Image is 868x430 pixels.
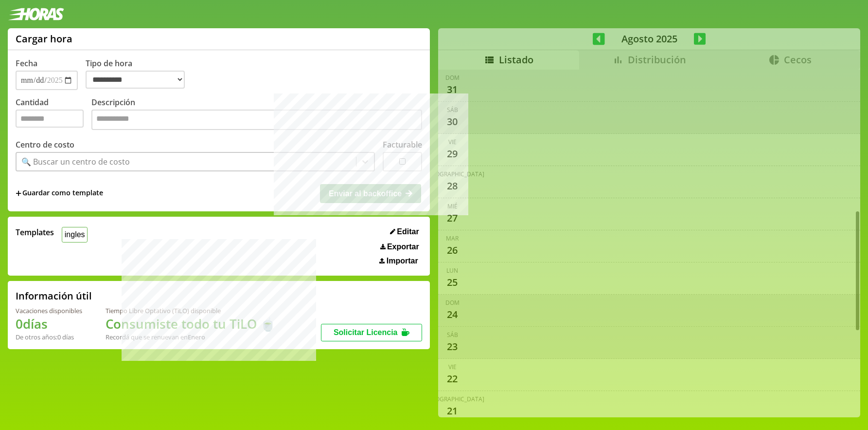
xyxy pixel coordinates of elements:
span: Editar [397,227,419,236]
img: logotipo [8,8,64,20]
label: Descripción [91,97,422,132]
span: Templates [16,227,54,238]
label: Cantidad [16,97,91,132]
button: Exportar [377,242,422,252]
textarea: Descripción [91,110,422,130]
h2: Información útil [16,289,92,302]
div: Vacaciones disponibles [16,306,82,315]
button: ingles [62,227,88,242]
span: +Guardar como template [16,188,103,199]
div: Tiempo Libre Optativo (TiLO) disponible [106,306,276,315]
button: Solicitar Licencia [321,324,422,341]
label: Facturable [383,139,422,150]
div: De otros años: 0 días [16,333,82,341]
span: + [16,188,21,199]
div: 🔍 Buscar un centro de costo [21,156,130,167]
label: Centro de costo [16,139,74,150]
span: Exportar [387,243,419,251]
label: Tipo de hora [86,58,193,90]
span: Importar [387,257,418,265]
span: Solicitar Licencia [334,328,398,337]
input: Cantidad [16,110,84,128]
select: Tipo de hora [86,71,185,89]
h1: 0 días [16,315,82,333]
h1: Consumiste todo tu TiLO 🍵 [106,315,276,333]
b: Enero [188,333,205,341]
button: Editar [387,227,422,237]
h1: Cargar hora [16,32,72,45]
label: Fecha [16,58,37,69]
div: Recordá que se renuevan en [106,333,276,341]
